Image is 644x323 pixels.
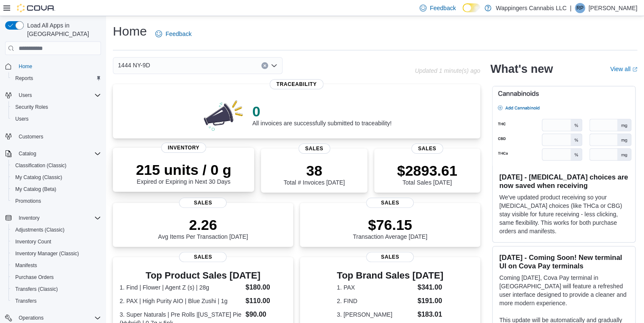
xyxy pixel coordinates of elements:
[12,296,101,306] span: Transfers
[12,296,40,306] a: Transfers
[8,113,104,125] button: Users
[15,298,36,304] span: Transfers
[120,283,242,292] dt: 1. Find | Flower | Agent Z (s) | 28g
[462,12,463,13] span: Dark Mode
[12,260,40,271] a: Manifests
[298,144,330,154] span: Sales
[246,309,286,320] dd: $90.00
[12,248,82,259] a: Inventory Manager (Classic)
[12,73,101,83] span: Reports
[8,101,104,113] button: Security Roles
[246,296,286,306] dd: $110.00
[366,198,414,208] span: Sales
[15,313,101,323] span: Operations
[15,61,36,72] a: Home
[19,92,32,99] span: Users
[12,73,36,83] a: Reports
[12,196,101,206] span: Promotions
[15,213,43,223] button: Inventory
[12,184,101,194] span: My Catalog (Beta)
[8,224,104,236] button: Adjustments (Classic)
[12,272,57,282] a: Purchase Orders
[12,172,66,182] a: My Catalog (Classic)
[397,162,457,179] p: $2893.61
[158,216,248,240] div: Avg Items Per Transaction [DATE]
[2,148,104,160] button: Catalog
[152,25,195,42] a: Feedback
[496,3,566,13] p: Wappingers Cannabis LLC
[15,186,56,193] span: My Catalog (Beta)
[15,90,101,100] span: Users
[499,253,628,270] h3: [DATE] - Coming Soon! New terminal UI on Cova Pay terminals
[577,3,584,13] span: RP
[120,271,286,281] h3: Top Product Sales [DATE]
[252,103,392,127] div: All invoices are successfully submitted to traceability!
[430,4,456,12] span: Feedback
[12,237,101,247] span: Inventory Count
[8,160,104,171] button: Classification (Classic)
[19,315,44,321] span: Operations
[12,114,101,124] span: Users
[283,162,344,186] div: Total # Invoices [DATE]
[15,149,39,159] button: Catalog
[202,98,246,132] img: 0
[17,4,55,12] img: Cova
[179,198,227,208] span: Sales
[2,89,104,101] button: Users
[12,248,101,259] span: Inventory Manager (Classic)
[8,295,104,307] button: Transfers
[15,149,101,159] span: Catalog
[136,161,231,178] p: 215 units / 0 g
[15,274,54,281] span: Purchase Orders
[8,171,104,183] button: My Catalog (Classic)
[179,252,227,262] span: Sales
[15,104,48,110] span: Security Roles
[8,248,104,260] button: Inventory Manager (Classic)
[353,216,427,233] p: $76.15
[12,160,101,171] span: Classification (Classic)
[8,260,104,271] button: Manifests
[2,60,104,72] button: Home
[283,162,344,179] p: 38
[136,161,231,185] div: Expired or Expiring in Next 30 Days
[15,198,41,204] span: Promotions
[15,174,62,181] span: My Catalog (Classic)
[490,62,553,76] h2: What's new
[15,162,67,169] span: Classification (Classic)
[632,67,637,72] svg: External link
[8,183,104,195] button: My Catalog (Beta)
[499,273,628,307] p: Coming [DATE], Cova Pay terminal in [GEOGRAPHIC_DATA] will feature a refreshed user interface des...
[8,283,104,295] button: Transfers (Classic)
[575,3,585,13] div: Ripal Patel
[8,72,104,84] button: Reports
[8,195,104,207] button: Promotions
[15,262,37,269] span: Manifests
[19,150,36,157] span: Catalog
[417,309,443,320] dd: $183.01
[12,172,101,182] span: My Catalog (Classic)
[246,282,286,293] dd: $180.00
[8,271,104,283] button: Purchase Orders
[15,131,101,141] span: Customers
[120,297,242,305] dt: 2. PAX | High Purity AIO | Blue Zushi | 1g
[417,296,443,306] dd: $191.00
[588,3,637,13] p: [PERSON_NAME]
[12,225,101,235] span: Adjustments (Classic)
[8,236,104,248] button: Inventory Count
[19,63,32,70] span: Home
[415,67,480,74] p: Updated 1 minute(s) ago
[252,103,392,120] p: 0
[15,286,58,293] span: Transfers (Classic)
[158,216,248,233] p: 2.26
[165,30,191,38] span: Feedback
[462,3,480,12] input: Dark Mode
[271,62,277,69] button: Open list of options
[15,61,101,72] span: Home
[499,173,628,190] h3: [DATE] - [MEDICAL_DATA] choices are now saved when receiving
[12,272,101,282] span: Purchase Orders
[337,310,414,319] dt: 3. [PERSON_NAME]
[2,212,104,224] button: Inventory
[12,284,101,294] span: Transfers (Classic)
[570,3,571,13] p: |
[353,216,427,240] div: Transaction Average [DATE]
